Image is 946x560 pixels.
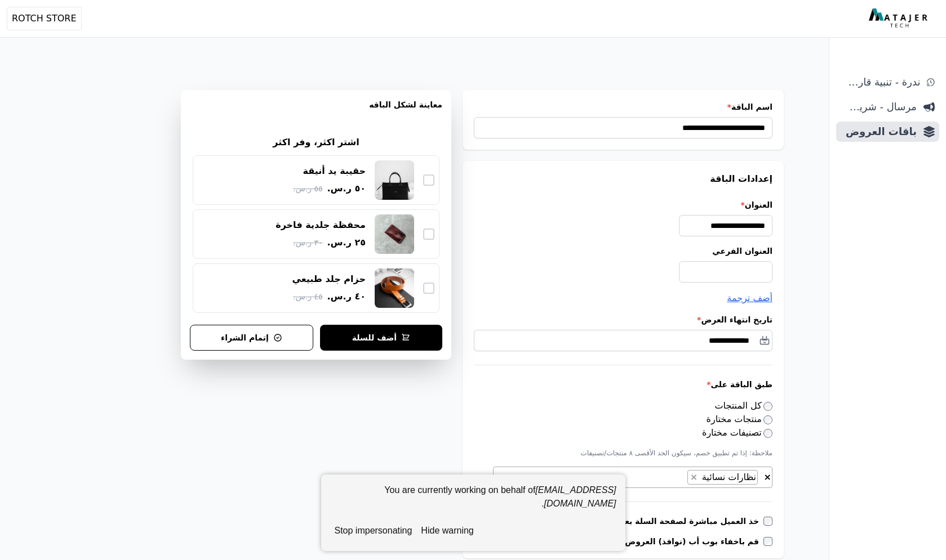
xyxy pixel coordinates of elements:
[320,325,442,351] button: أضف للسلة
[293,237,322,249] span: ٣٠ ر.س.
[303,165,366,177] div: حقيبة يد أنيقة
[330,519,417,542] button: stop impersonating
[474,245,772,257] label: العنوان الفرعي
[474,172,772,186] h3: إعدادات الباقة
[687,470,758,485] li: نظارات نسائية
[474,379,772,390] label: طبق الباقة على
[190,325,313,351] button: إتمام الشراء
[7,7,82,30] button: ROTCH STORE
[727,292,772,305] button: أضف ترجمة
[535,485,616,508] em: [EMAIL_ADDRESS][DOMAIN_NAME]
[474,449,772,458] p: ملاحظة: إذا تم تطبيق خصم، سيكون الحد الأقصى ٨ منتجات/تصنيفات
[702,427,772,438] label: تصنيفات مختارة
[763,470,772,481] button: Remove all items
[688,471,700,484] button: Remove item
[841,124,917,140] span: باقات العروض
[190,99,442,124] h3: معاينة لشكل الباقه
[375,214,414,254] img: محفظة جلدية فاخرة
[763,415,772,424] input: منتجات مختارة
[763,402,772,411] input: كل المنتجات
[276,219,366,231] div: محفظة جلدية فاخرة
[690,472,698,482] span: ×
[869,8,930,29] img: MatajerTech Logo
[569,516,763,527] label: خذ العميل مباشرة لصفحة السلة بعد اضافة المنتج
[375,160,414,200] img: حقيبة يد أنيقة
[327,290,366,303] span: ٤٠ ر.س.
[474,101,772,113] label: اسم الباقة
[375,268,414,308] img: حزام جلد طبيعي
[707,414,772,424] label: منتجات مختارة
[764,472,771,482] span: ×
[12,12,77,25] span: ROTCH STORE
[841,74,920,90] span: ندرة - تنبية قارب علي النفاذ
[416,519,478,542] button: hide warning
[474,199,772,210] label: العنوان
[327,182,366,195] span: ٥٠ ر.س.
[715,400,773,411] label: كل المنتجات
[678,471,685,485] textarea: Search
[474,314,772,325] label: تاريخ انتهاء العرض
[699,472,757,482] span: نظارات نسائية
[293,291,322,303] span: ٤٥ ر.س.
[330,483,616,519] div: You are currently working on behalf of .
[268,136,363,149] h2: اشتر اكثر، وفر اكثر
[507,536,763,547] label: قم باخفاء بوب أب (نوافذ) العروض الخاصة بسلة من صفحة المنتج
[727,293,772,303] span: أضف ترجمة
[292,273,366,285] div: حزام جلد طبيعي
[293,183,322,195] span: ٥٥ ر.س.
[763,429,772,438] input: تصنيفات مختارة
[327,236,366,249] span: ٢٥ ر.س.
[841,99,917,115] span: مرسال - شريط دعاية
